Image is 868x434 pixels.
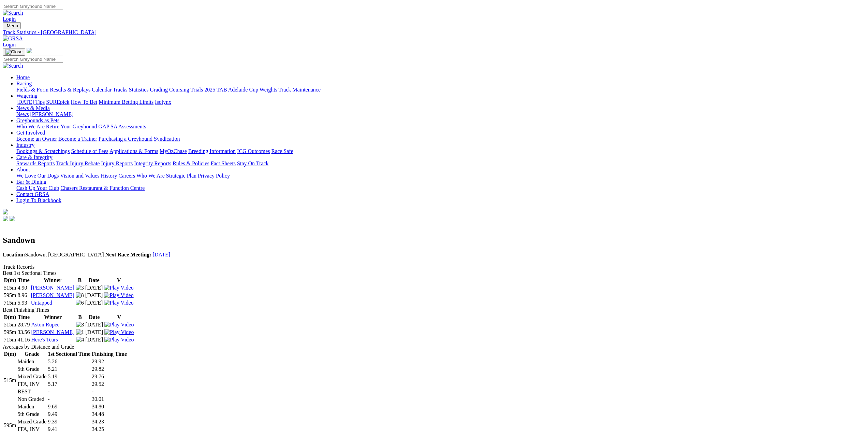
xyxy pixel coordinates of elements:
[92,87,112,93] a: Calendar
[3,22,21,29] button: Toggle navigation
[91,381,127,388] td: 29.52
[3,216,8,221] img: facebook.svg
[47,396,91,403] td: -
[76,314,85,321] th: B
[16,160,865,167] div: Care & Integrity
[16,81,32,86] a: Racing
[3,56,63,63] input: Search
[16,191,49,197] a: Contact GRSA
[3,29,865,36] a: Track Statistics - [GEOGRAPHIC_DATA]
[104,300,133,306] img: Play Video
[47,418,91,425] td: 9.39
[58,136,97,142] a: Become a Trainer
[17,358,47,365] td: Maiden
[46,99,69,105] a: SUREpick
[16,124,45,129] a: Who We Are
[3,16,16,22] a: Login
[99,99,153,105] a: Minimum Betting Limits
[5,49,23,55] img: Close
[76,329,84,335] img: 1
[3,3,63,10] input: Search
[7,23,18,28] span: Menu
[134,160,171,166] a: Integrity Reports
[86,322,103,327] text: [DATE]
[16,179,46,185] a: Bar & Dining
[91,366,127,373] td: 29.82
[190,87,203,93] a: Trials
[16,105,50,111] a: News & Media
[99,124,146,129] a: GAP SA Assessments
[169,87,189,93] a: Coursing
[17,418,47,425] td: Mixed Grade
[86,337,103,342] text: [DATE]
[260,87,277,93] a: Weights
[188,148,236,154] a: Breeding Information
[3,314,16,321] th: D(m)
[16,148,865,154] div: Industry
[16,93,38,99] a: Wagering
[3,252,104,257] span: Sandown, [GEOGRAPHIC_DATA]
[3,299,16,306] td: 715m
[279,87,321,93] a: Track Maintenance
[104,314,134,321] th: V
[56,160,100,166] a: Track Injury Rebate
[3,63,23,69] img: Search
[17,277,30,284] th: Time
[76,322,84,328] img: 3
[104,300,133,306] a: Watch Replay on Watchdog
[16,99,865,105] div: Wagering
[16,124,865,130] div: Greyhounds as Pets
[3,270,865,276] div: Best 1st Sectional Times
[99,136,152,142] a: Purchasing a Greyhound
[17,351,47,358] th: Grade
[16,197,61,203] a: Login To Blackbook
[31,285,74,291] a: [PERSON_NAME]
[71,99,98,105] a: How To Bet
[17,292,27,298] text: 8.96
[113,87,128,93] a: Tracks
[31,314,75,321] th: Winner
[150,87,168,93] a: Grading
[76,285,84,291] img: 3
[3,329,16,336] td: 595m
[3,277,16,284] th: D(m)
[85,292,103,298] text: [DATE]
[17,396,47,403] td: Non Graded
[104,329,134,335] a: Watch Replay on Watchdog
[104,322,134,327] a: Watch Replay on Watchdog
[16,185,865,191] div: Bar & Dining
[204,87,258,93] a: 2025 TAB Adelaide Cup
[76,292,84,298] img: 8
[17,373,47,380] td: Mixed Grade
[47,381,91,388] td: 5.17
[104,337,134,342] a: Watch Replay on Watchdog
[237,148,270,154] a: ICG Outcomes
[91,351,127,358] th: Finishing Time
[3,236,865,245] h2: Sandown
[31,277,75,284] th: Winner
[16,111,29,117] a: News
[3,48,25,56] button: Toggle navigation
[198,173,230,179] a: Privacy Policy
[16,173,865,179] div: About
[105,252,151,257] b: Next Race Meeting:
[17,314,30,321] th: Time
[47,426,91,433] td: 9.41
[85,285,103,291] text: [DATE]
[17,300,27,306] text: 5.93
[91,373,127,380] td: 29.76
[91,388,127,395] td: -
[160,148,187,154] a: MyOzChase
[85,277,103,284] th: Date
[16,154,53,160] a: Care & Integrity
[91,396,127,403] td: 30.01
[155,99,171,105] a: Isolynx
[16,142,34,148] a: Industry
[16,87,865,93] div: Racing
[3,358,16,403] td: 515m
[3,284,16,291] td: 515m
[3,336,16,343] td: 715m
[3,252,25,257] b: Location:
[47,358,91,365] td: 5.26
